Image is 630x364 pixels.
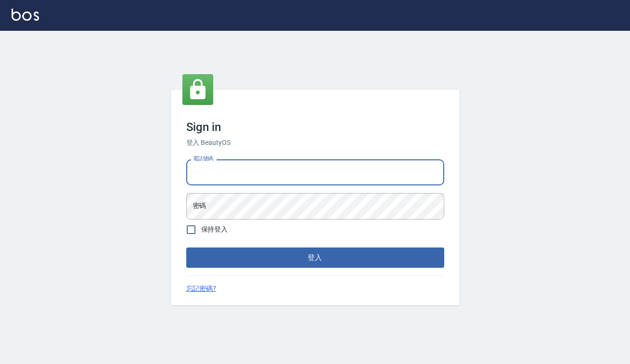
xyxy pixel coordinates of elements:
[12,9,39,21] img: Logo
[186,120,444,134] h3: Sign in
[186,247,444,268] button: 登入
[186,138,444,148] h6: 登入 BeautyOS
[193,155,213,162] label: 電話號碼
[186,284,217,294] a: 忘記密碼?
[201,224,228,234] span: 保持登入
